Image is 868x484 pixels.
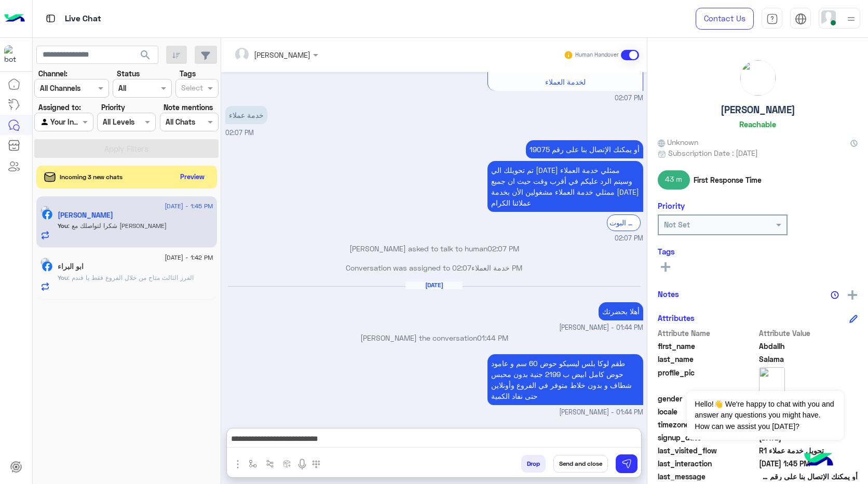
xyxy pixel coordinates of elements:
label: Priority [101,102,125,113]
img: Logo [4,8,25,30]
span: 02:07 PM [615,93,643,103]
span: profile_pic [658,367,757,391]
span: Salama [759,354,858,365]
img: Facebook [42,209,52,220]
span: 02:07 PM [225,129,254,137]
p: [PERSON_NAME] the conversation [225,332,643,343]
span: [DATE] - 1:42 PM [165,253,213,262]
div: الرجوع الى البوت [607,214,641,231]
span: timezone [658,419,757,430]
button: Trigger scenario [262,455,279,472]
img: picture [740,60,776,96]
button: search [133,46,158,68]
span: last_interaction [658,458,757,469]
img: tab [766,13,778,25]
span: الفرز الثالث متاح من خلال الفروع فقط يا فندم [68,274,194,281]
div: Select [180,82,203,96]
img: picture [40,206,50,215]
img: Facebook [42,261,52,272]
h5: ابو البراء [58,262,84,271]
img: send voice note [296,458,308,470]
span: Incoming 3 new chats [60,172,123,182]
a: tab [762,8,782,30]
button: create order [279,455,296,472]
img: picture [759,367,785,393]
span: 02:07 PM [487,244,519,253]
button: select flow [245,455,262,472]
span: 2025-08-10T10:45:08.954457Z [759,458,858,469]
span: last_visited_flow [658,445,757,456]
img: send message [621,459,632,469]
h6: Tags [658,247,858,256]
span: search [139,49,152,61]
img: tab [795,13,807,25]
span: First Response Time [694,174,762,185]
label: Channel: [38,68,67,79]
img: picture [40,258,50,267]
p: [PERSON_NAME] asked to talk to human [225,243,643,254]
p: 9/8/2025, 2:07 PM [487,161,643,212]
img: notes [831,291,839,299]
span: last_name [658,354,757,365]
span: signup_date [658,432,757,443]
span: You [58,222,68,230]
h5: [PERSON_NAME] [721,104,795,116]
img: Trigger scenario [266,460,274,468]
span: لخدمة العملاء [545,77,586,86]
span: 43 m [658,170,690,189]
label: Status [117,68,140,79]
img: profile [845,12,858,25]
h6: Notes [658,289,679,299]
a: Contact Us [696,8,754,30]
button: Send and close [553,455,608,473]
img: tab [44,12,57,25]
span: last_message [658,471,757,482]
img: select flow [249,460,257,468]
button: Drop [521,455,546,473]
p: 10/8/2025, 1:44 PM [487,354,643,405]
span: 02:07 PM [452,263,522,272]
h6: Priority [658,201,685,210]
p: 10/8/2025, 1:44 PM [599,302,643,320]
button: Preview [176,169,209,184]
h6: Reachable [739,119,776,129]
h6: [DATE] [405,281,463,289]
label: Note mentions [164,102,213,113]
span: first_name [658,341,757,352]
label: Assigned to: [38,102,81,113]
span: [PERSON_NAME] - 01:44 PM [559,323,643,333]
span: Abdallh [759,341,858,352]
span: [PERSON_NAME] - 01:44 PM [559,408,643,418]
label: Tags [180,68,196,79]
span: أو يمكنك الإتصال بنا على رقم 19075 [759,471,858,482]
h6: Attributes [658,313,695,322]
img: hulul-logo.png [801,442,837,479]
span: Attribute Name [658,328,757,339]
span: 02:07 PM [615,234,643,244]
button: Apply Filters [34,139,219,158]
img: create order [283,460,291,468]
p: 9/8/2025, 2:07 PM [225,106,267,124]
p: Live Chat [65,12,101,26]
img: make a call [312,460,320,468]
p: 9/8/2025, 2:07 PM [526,140,643,158]
span: شكرا لتواصلك مع احمد السلاب [68,222,167,230]
span: تحويل خدمة عملاء R1 [759,445,858,456]
h5: Abdallh Salama [58,211,113,220]
span: You [58,274,68,281]
img: send attachment [232,458,244,470]
small: Human Handover [575,51,619,59]
span: Hello!👋 We're happy to chat with you and answer any questions you might have. How can we assist y... [687,391,843,440]
img: add [848,290,857,300]
span: 01:44 PM [477,333,508,342]
img: 322208621163248 [4,45,23,64]
img: userImage [821,10,836,25]
span: locale [658,406,757,417]
span: Unknown [658,137,698,147]
p: Conversation was assigned to خدمة العملاء [225,262,643,273]
span: [DATE] - 1:45 PM [165,201,213,211]
span: Subscription Date : [DATE] [668,147,758,158]
span: Attribute Value [759,328,858,339]
span: gender [658,393,757,404]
